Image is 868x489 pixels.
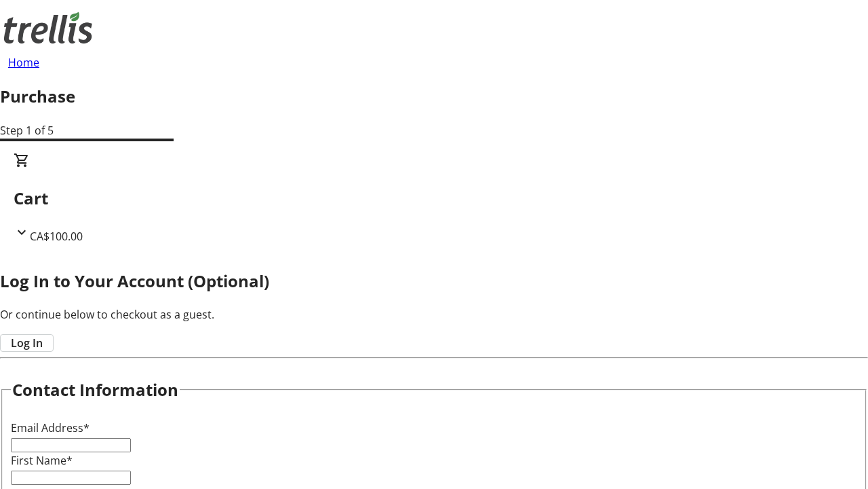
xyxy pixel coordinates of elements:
[30,229,83,244] span: CA$100.00
[14,152,854,244] div: CartCA$100.00
[11,453,73,468] label: First Name*
[14,186,854,211] h2: Cart
[12,378,178,402] h2: Contact Information
[11,420,90,435] label: Email Address*
[11,335,43,351] span: Log In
